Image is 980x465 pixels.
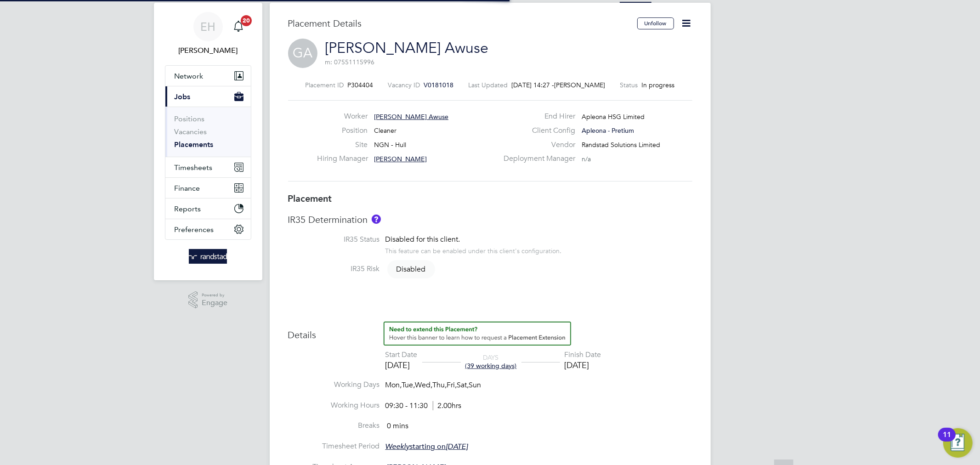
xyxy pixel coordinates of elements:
[385,442,468,451] span: starting on
[642,81,675,89] span: In progress
[384,322,571,346] button: How to extend a Placement?
[165,107,251,157] div: Jobs
[288,17,630,29] h3: Placement Details
[348,81,374,89] span: P304404
[165,178,251,198] button: Finance
[374,126,397,135] span: Cleaner
[385,380,402,390] span: Mon,
[165,198,251,219] button: Reports
[374,155,427,163] span: [PERSON_NAME]
[565,360,601,370] div: [DATE]
[200,21,215,33] span: EH
[469,380,482,390] span: Sun
[385,401,462,411] div: 09:30 - 11:30
[637,17,674,29] button: Unfollow
[565,350,601,360] div: Finish Date
[165,249,251,264] a: Go to home page
[433,401,462,410] span: 2.00hrs
[943,428,973,458] button: Open Resource Center, 11 new notifications
[385,350,418,360] div: Start Date
[154,3,262,280] nav: Main navigation
[943,435,951,447] div: 11
[374,113,448,121] span: [PERSON_NAME] Awuse
[385,360,418,370] div: [DATE]
[189,249,227,264] img: randstad-logo-retina.png
[288,380,380,390] label: Working Days
[165,45,251,56] span: Emma Howells
[582,113,645,121] span: Apleona HSG Limited
[387,260,435,278] span: Disabled
[288,235,380,244] label: IR35 Status
[325,39,489,57] a: [PERSON_NAME] Awuse
[555,81,606,89] span: [PERSON_NAME]
[175,184,200,193] span: Finance
[175,204,201,213] span: Reports
[388,81,420,89] label: Vacancy ID
[498,126,575,136] label: Client Config
[202,299,227,307] span: Engage
[424,81,454,89] span: V0181018
[229,12,248,41] a: 20
[288,214,692,226] h3: IR35 Determination
[498,112,575,121] label: End Hirer
[202,291,227,299] span: Powered by
[288,193,332,204] b: Placement
[447,380,457,390] span: Fri,
[288,401,380,410] label: Working Hours
[387,421,409,431] span: 0 mins
[317,154,368,164] label: Hiring Manager
[512,81,555,89] span: [DATE] 14:27 -
[175,114,205,123] a: Positions
[288,264,380,274] label: IR35 Risk
[385,442,410,451] em: Weekly
[165,219,251,239] button: Preferences
[385,235,460,244] span: Disabled for this client.
[306,81,344,89] label: Placement ID
[469,81,508,89] label: Last Updated
[175,225,214,234] span: Preferences
[165,66,251,86] button: Network
[374,141,406,149] span: NGN - Hull
[165,157,251,177] button: Timesheets
[288,322,692,341] h3: Details
[317,140,368,150] label: Site
[582,141,660,149] span: Randstad Solutions Limited
[165,86,251,107] button: Jobs
[620,81,638,89] label: Status
[433,380,447,390] span: Thu,
[498,140,575,150] label: Vendor
[446,442,468,451] em: [DATE]
[175,127,207,136] a: Vacancies
[461,353,521,370] div: DAYS
[372,215,381,224] button: About IR35
[402,380,415,390] span: Tue,
[465,362,517,370] span: (39 working days)
[288,421,380,431] label: Breaks
[175,92,191,101] span: Jobs
[175,140,214,149] a: Placements
[457,380,469,390] span: Sat,
[175,72,204,80] span: Network
[188,291,227,309] a: Powered byEngage
[288,442,380,451] label: Timesheet Period
[288,39,317,68] span: GA
[582,126,634,135] span: Apleona - Pretium
[415,380,433,390] span: Wed,
[325,58,375,66] span: m: 07551115996
[317,126,368,136] label: Position
[498,154,575,164] label: Deployment Manager
[582,155,591,163] span: n/a
[175,163,213,172] span: Timesheets
[317,112,368,121] label: Worker
[241,15,252,26] span: 20
[165,12,251,56] a: EH[PERSON_NAME]
[385,244,562,255] div: This feature can be enabled under this client's configuration.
